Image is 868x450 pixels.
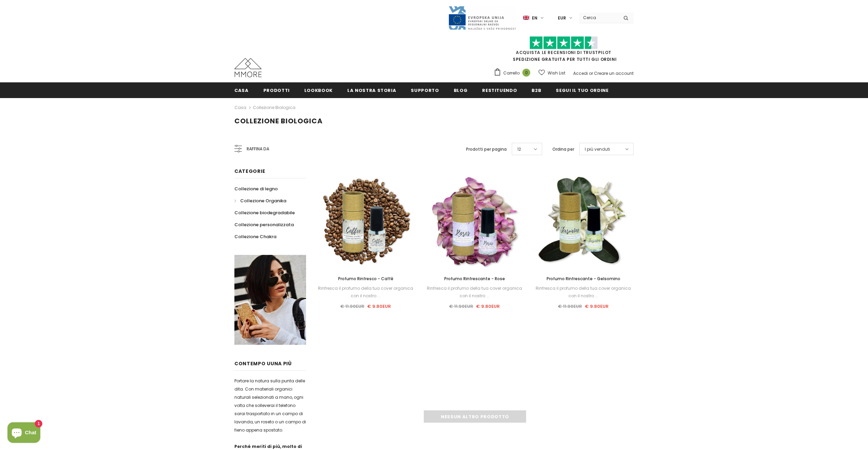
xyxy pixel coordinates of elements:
[411,87,439,94] span: supporto
[532,15,537,22] span: en
[234,82,249,98] a: Casa
[316,285,415,300] div: Rinfresca il profumo della tua cover organica con il nostro ...
[253,105,295,110] a: Collezione biologica
[263,87,290,94] span: Prodotti
[517,146,521,153] span: 12
[263,82,290,98] a: Prodotti
[534,275,633,283] a: Profumo Rinfrescante - Gelsomino
[234,195,286,207] a: Collezione Organika
[448,5,516,30] img: Javni Razpis
[532,87,541,94] span: B2B
[454,82,468,98] a: Blog
[530,36,598,50] img: Fidati di Pilot Stars
[449,303,473,310] span: € 11.90EUR
[5,422,42,445] inbox-online-store-chat: Shopify online store chat
[367,303,391,310] span: € 9.80EUR
[234,104,246,112] a: Casa
[234,231,276,243] a: Collezione Chakra
[234,207,295,219] a: Collezione biodegradabile
[234,209,295,216] span: Collezione biodegradabile
[411,82,439,98] a: supporto
[304,82,333,98] a: Lookbook
[234,360,292,367] span: contempo uUna più
[482,87,517,94] span: Restituendo
[523,15,529,21] img: i-lang-1.png
[532,82,541,98] a: B2B
[552,146,574,153] label: Ordina per
[538,67,565,79] a: Wish List
[522,69,530,77] span: 0
[448,15,516,21] a: Javni Razpis
[556,82,608,98] a: Segui il tuo ordine
[234,87,249,94] span: Casa
[579,13,618,23] input: Search Site
[516,50,611,55] a: Acquista le recensioni di TrustPilot
[558,15,566,22] span: EUR
[494,68,534,78] a: Carrello 0
[234,377,306,434] p: Portare la natura sulla punta delle dita. Con materiali organici naturali selezionati a mano, ogn...
[534,285,633,300] div: Rinfresca il profumo della tua cover organica con il nostro ...
[558,303,582,310] span: € 11.90EUR
[454,87,468,94] span: Blog
[466,146,507,153] label: Prodotti per pagina
[444,276,505,282] span: Profumo Rinfrescante - Rose
[338,276,393,282] span: Profumo Rinfresco - Caffè
[234,168,265,175] span: Categorie
[503,70,520,77] span: Carrello
[556,87,608,94] span: Segui il tuo ordine
[589,70,593,76] span: or
[234,183,278,195] a: Collezione di legno
[547,276,620,282] span: Profumo Rinfrescante - Gelsomino
[548,70,565,77] span: Wish List
[482,82,517,98] a: Restituendo
[234,186,278,192] span: Collezione di legno
[234,233,276,240] span: Collezione Chakra
[425,285,524,300] div: Rinfresca il profumo della tua cover organica con il nostro ...
[234,221,294,228] span: Collezione personalizzata
[594,70,634,76] a: Creare un account
[494,39,634,62] span: SPEDIZIONE GRATUITA PER TUTTI GLI ORDINI
[316,275,415,283] a: Profumo Rinfresco - Caffè
[340,303,364,310] span: € 11.90EUR
[240,197,286,204] span: Collezione Organika
[234,116,323,126] span: Collezione biologica
[585,146,610,153] span: I più venduti
[347,82,396,98] a: La nostra storia
[347,87,396,94] span: La nostra storia
[247,145,269,153] span: Raffina da
[304,87,333,94] span: Lookbook
[425,275,524,283] a: Profumo Rinfrescante - Rose
[476,303,500,310] span: € 9.80EUR
[234,58,262,77] img: Casi MMORE
[585,303,609,310] span: € 9.80EUR
[573,70,588,76] a: Accedi
[234,219,294,231] a: Collezione personalizzata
